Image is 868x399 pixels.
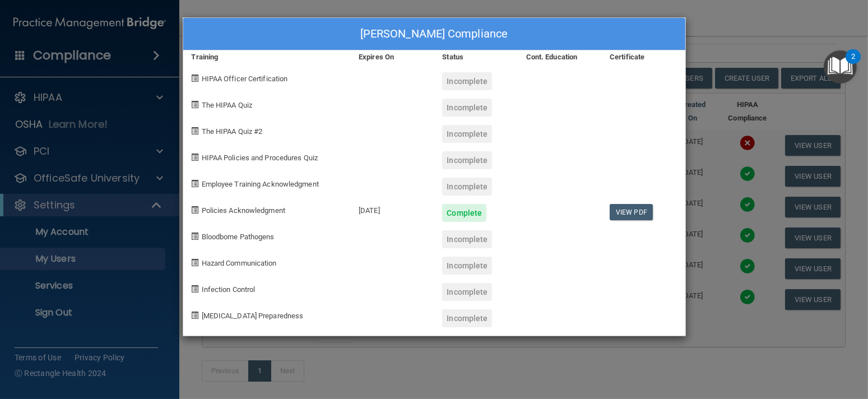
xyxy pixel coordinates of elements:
[202,312,304,320] span: [MEDICAL_DATA] Preparedness
[202,233,275,241] span: Bloodborne Pathogens
[202,127,263,136] span: The HIPAA Quiz #2
[202,101,252,109] span: The HIPAA Quiz
[434,50,517,64] div: Status
[442,99,492,117] div: Incomplete
[610,204,653,220] a: View PDF
[442,230,492,248] div: Incomplete
[442,204,486,222] div: Complete
[851,57,855,71] div: 2
[442,125,492,143] div: Incomplete
[183,50,351,64] div: Training
[442,178,492,196] div: Incomplete
[202,75,288,83] span: HIPAA Officer Certification
[202,259,277,267] span: Hazard Communication
[601,50,685,64] div: Certificate
[202,180,319,188] span: Employee Training Acknowledgment
[183,18,685,50] div: [PERSON_NAME] Compliance
[202,154,318,162] span: HIPAA Policies and Procedures Quiz
[442,72,492,90] div: Incomplete
[350,196,434,222] div: [DATE]
[350,50,434,64] div: Expires On
[518,50,601,64] div: Cont. Education
[824,50,857,83] button: Open Resource Center, 2 new notifications
[202,206,285,215] span: Policies Acknowledgment
[442,309,492,327] div: Incomplete
[442,257,492,275] div: Incomplete
[202,285,256,294] span: Infection Control
[442,151,492,169] div: Incomplete
[442,283,492,301] div: Incomplete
